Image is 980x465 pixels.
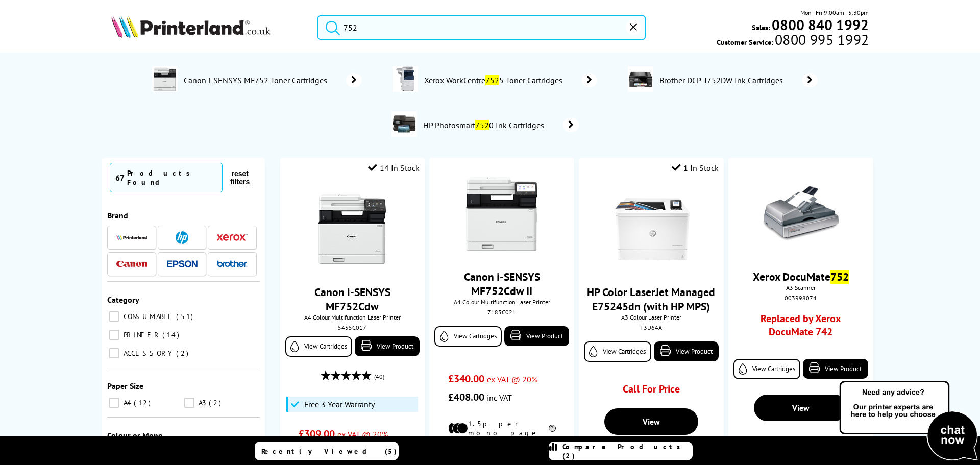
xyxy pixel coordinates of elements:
[628,66,653,92] img: DCPJ752DWZU1-conspage.jpg
[107,295,139,305] span: Category
[803,359,868,379] a: View Product
[217,234,248,241] img: Xerox
[107,381,143,391] span: Paper Size
[448,390,484,404] span: £408.00
[223,169,257,186] button: reset filters
[183,66,362,94] a: Canon i-SENSYS MF752 Toner Cartridges
[109,348,119,358] input: ACCESSORY 2
[830,270,849,284] mark: 752
[285,336,352,357] a: View Cartridges
[643,417,660,427] span: View
[176,231,188,244] img: HP
[107,430,163,440] span: Colour or Mono
[209,398,224,407] span: 2
[115,173,125,183] span: 67
[837,379,980,463] img: Open Live Chat window
[422,120,548,130] span: HP Photosmart 0 Ink Cartridges
[475,120,489,130] mark: 752
[598,382,705,401] div: Call For Price
[658,75,787,85] span: Brother DCP-J752DW Ink Cartridges
[587,285,715,313] a: HP Color LaserJet Managed E75245dn (with HP MPS)
[800,8,869,17] span: Mon - Fri 9:00am - 5:30pm
[314,285,390,313] a: Canon i-SENSYS MF752Cdw
[116,261,147,267] img: Canon
[121,330,161,339] span: PRINTER
[434,298,569,306] span: A4 Colour Multifunction Laser Printer
[792,403,810,413] span: View
[374,367,384,386] span: (40)
[584,313,718,321] span: A3 Colour Laser Printer
[754,395,848,421] a: View
[368,163,420,173] div: 14 In Stock
[109,311,119,322] input: CONSUMABLE 51
[261,447,397,456] span: Recently Viewed (5)
[107,210,128,221] span: Brand
[299,427,335,440] span: £309.00
[463,176,540,252] img: canon-mf752cdw-ii-front-small.jpg
[658,66,818,94] a: Brother DCP-J752DW Ink Cartridges
[217,260,248,267] img: Brother
[772,15,869,34] b: 0800 840 1992
[747,312,854,344] a: Replaced by Xerox DocuMate 742
[184,398,194,408] input: A3 2
[304,399,375,409] span: Free 3 Year Warranty
[485,75,499,85] mark: 752
[487,374,537,384] span: ex VAT @ 20%
[176,349,191,358] span: 2
[127,168,217,187] div: Products Found
[355,336,420,356] a: View Product
[437,308,566,316] div: 7185C021
[773,35,869,44] span: 0800 995 1992
[448,372,484,385] span: £340.00
[448,419,556,437] li: 1.5p per mono page
[562,442,692,460] span: Compare Products (2)
[167,260,198,268] img: Epson
[423,75,567,85] span: Xerox WorkCentre 5 Toner Cartridges
[391,111,417,137] img: CZ045B-conspage.jpg
[393,66,418,92] img: Xerox-WorkCentre-7525-conspage.jpg
[733,284,868,291] span: A3 Scanner
[314,191,390,267] img: Canon-MF752Cdw-Front-Small.jpg
[121,398,133,407] span: A4
[116,235,147,240] img: Printerland
[549,442,693,460] a: Compare Products (2)
[763,176,839,252] img: xerox-documate-752-thumb.jpg
[736,294,865,302] div: 003R98074
[733,359,800,379] a: View Cartridges
[196,398,208,407] span: A3
[121,312,175,321] span: CONSUMABLE
[434,326,501,347] a: View Cartridges
[604,408,698,435] a: View
[109,330,119,340] input: PRINTER 14
[770,20,869,30] a: 0800 840 1992
[285,313,420,321] span: A4 Colour Multifunction Laser Printer
[317,15,646,40] input: Search pro
[255,442,399,460] a: Recently Viewed (5)
[613,191,690,267] img: hp-e75245dn-front-small.jpg
[337,429,388,439] span: ex VAT @ 20%
[183,75,331,85] span: Canon i-SENSYS MF752 Toner Cartridges
[654,341,719,361] a: View Product
[753,270,849,284] a: Xerox DocuMate752
[672,163,719,173] div: 1 In Stock
[152,66,178,92] img: Canon-MF752Cdw-DeptImage.jpg
[423,66,597,94] a: Xerox WorkCentre7525 Toner Cartridges
[752,22,770,32] span: Sales:
[288,324,417,331] div: 5455C017
[134,398,153,407] span: 12
[111,15,271,38] img: Printerland Logo
[586,324,716,331] div: T3U64A
[584,341,651,362] a: View Cartridges
[487,393,512,403] span: inc VAT
[162,330,182,339] span: 14
[176,312,195,321] span: 51
[504,326,569,346] a: View Product
[464,270,540,298] a: Canon i-SENSYS MF752Cdw II
[121,349,175,358] span: ACCESSORY
[717,35,869,47] span: Customer Service:
[111,15,304,40] a: Printerland Logo
[422,111,579,139] a: HP Photosmart7520 Ink Cartridges
[109,398,119,408] input: A4 12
